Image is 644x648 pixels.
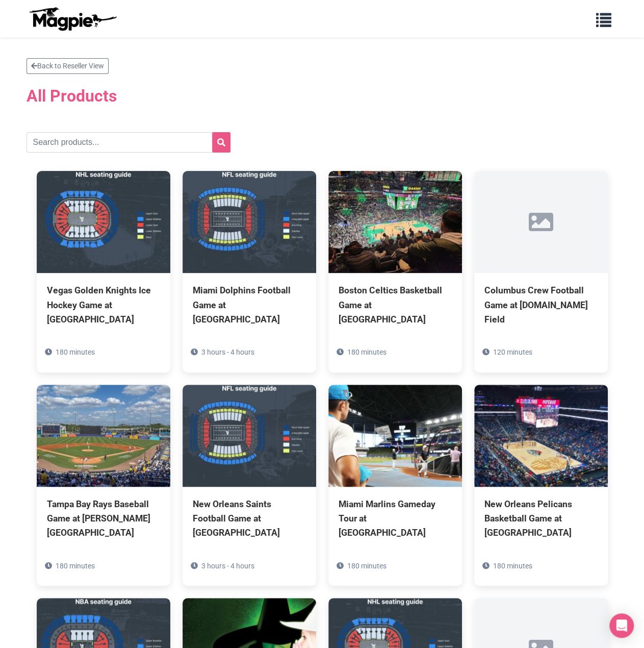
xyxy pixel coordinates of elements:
div: Open Intercom Messenger [609,613,634,638]
a: Miami Marlins Gameday Tour at [GEOGRAPHIC_DATA] 180 minutes [328,385,462,586]
img: New Orleans Saints Football Game at Caesars Superdome [183,385,316,487]
input: Search products... [27,132,230,153]
img: New Orleans Pelicans Basketball Game at Smoothie King Center [474,385,608,487]
div: Miami Dolphins Football Game at [GEOGRAPHIC_DATA] [193,283,306,326]
span: 180 minutes [347,562,387,570]
a: Tampa Bay Rays Baseball Game at [PERSON_NAME][GEOGRAPHIC_DATA] 180 minutes [37,385,170,586]
span: 180 minutes [347,348,387,356]
div: Vegas Golden Knights Ice Hockey Game at [GEOGRAPHIC_DATA] [47,283,160,326]
div: Columbus Crew Football Game at [DOMAIN_NAME] Field [484,283,598,326]
a: Miami Dolphins Football Game at [GEOGRAPHIC_DATA] 3 hours - 4 hours [183,171,316,372]
a: New Orleans Pelicans Basketball Game at [GEOGRAPHIC_DATA] 180 minutes [474,385,608,586]
a: New Orleans Saints Football Game at [GEOGRAPHIC_DATA] 3 hours - 4 hours [183,385,316,586]
img: logo-ab69f6fb50320c5b225c76a69d11143b.png [27,7,118,31]
a: Columbus Crew Football Game at [DOMAIN_NAME] Field 120 minutes [474,171,608,372]
img: Vegas Golden Knights Ice Hockey Game at T-Mobile Arena [37,171,170,273]
img: Tampa Bay Rays Baseball Game at George M. Steinbrenner Field [37,385,170,487]
div: New Orleans Pelicans Basketball Game at [GEOGRAPHIC_DATA] [484,497,598,540]
span: 120 minutes [493,348,532,356]
h2: All Products [27,80,618,112]
span: 180 minutes [56,562,95,570]
img: Boston Celtics Basketball Game at TD Garden [328,171,462,273]
img: Miami Marlins Gameday Tour at LoanDepot Park [328,385,462,487]
span: 180 minutes [56,348,95,356]
div: Tampa Bay Rays Baseball Game at [PERSON_NAME][GEOGRAPHIC_DATA] [47,497,160,540]
img: Miami Dolphins Football Game at Hard Rock Stadium [183,171,316,273]
span: 180 minutes [493,562,532,570]
span: 3 hours - 4 hours [201,562,254,570]
a: Vegas Golden Knights Ice Hockey Game at [GEOGRAPHIC_DATA] 180 minutes [37,171,170,372]
a: Boston Celtics Basketball Game at [GEOGRAPHIC_DATA] 180 minutes [328,171,462,372]
div: Boston Celtics Basketball Game at [GEOGRAPHIC_DATA] [339,283,452,326]
div: New Orleans Saints Football Game at [GEOGRAPHIC_DATA] [193,497,306,540]
a: Back to Reseller View [27,58,109,74]
span: 3 hours - 4 hours [201,348,254,356]
div: Miami Marlins Gameday Tour at [GEOGRAPHIC_DATA] [339,497,452,540]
